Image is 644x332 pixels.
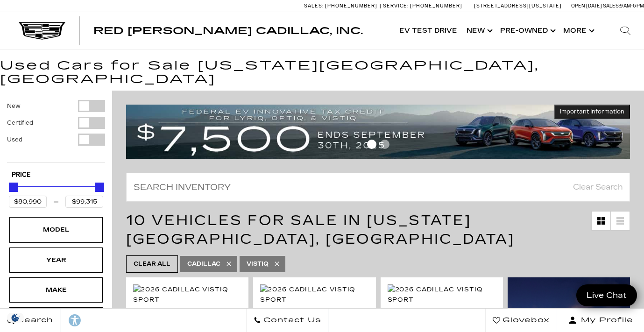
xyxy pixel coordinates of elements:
[33,255,79,265] div: Year
[33,225,79,235] div: Model
[571,3,602,9] span: Open [DATE]
[367,140,376,149] span: Go to slide 1
[380,3,465,8] a: Service: [PHONE_NUMBER]
[95,183,104,192] div: Maximum Price
[134,258,170,270] span: Clear All
[93,26,363,35] a: Red [PERSON_NAME] Cadillac, Inc.
[7,118,33,127] label: Certified
[325,3,377,9] span: [PHONE_NUMBER]
[14,314,53,327] span: Search
[500,314,550,327] span: Glovebox
[395,12,462,49] a: EV Test Drive
[9,247,103,273] div: YearYear
[9,183,18,192] div: Minimum Price
[187,258,220,270] span: Cadillac
[9,277,103,303] div: MakeMake
[247,258,269,270] span: VISTIQ
[410,3,462,9] span: [PHONE_NUMBER]
[495,12,559,49] a: Pre-Owned
[126,173,630,202] input: Search Inventory
[9,196,47,208] input: Minimum
[9,217,103,242] div: ModelModel
[603,3,620,9] span: Sales:
[19,22,65,40] img: Cadillac Dark Logo with Cadillac White Text
[133,284,241,305] img: 2026 Cadillac VISTIQ Sport
[576,284,637,306] a: Live Chat
[559,12,597,49] button: More
[7,135,22,144] label: Used
[246,309,329,332] a: Contact Us
[474,3,562,9] a: [STREET_ADDRESS][US_STATE]
[388,284,496,305] img: 2026 Cadillac VISTIQ Sport
[7,100,105,162] div: Filter by Vehicle Type
[560,108,624,115] span: Important Information
[5,313,26,323] img: Opt-Out Icon
[383,3,409,9] span: Service:
[462,12,495,49] a: New
[380,140,389,149] span: Go to slide 2
[577,314,633,327] span: My Profile
[126,212,515,247] span: 10 Vehicles for Sale in [US_STATE][GEOGRAPHIC_DATA], [GEOGRAPHIC_DATA]
[7,101,21,111] label: New
[126,105,630,159] img: vrp-tax-ending-august-version
[65,196,103,208] input: Maximum
[557,309,644,332] button: Open user profile menu
[620,3,644,9] span: 9 AM-6 PM
[304,3,324,9] span: Sales:
[12,171,100,179] h5: Price
[304,3,380,8] a: Sales: [PHONE_NUMBER]
[485,309,557,332] a: Glovebox
[33,285,79,295] div: Make
[5,313,26,323] section: Click to Open Cookie Consent Modal
[260,284,368,305] img: 2026 Cadillac VISTIQ Sport
[554,105,630,119] button: Important Information
[582,290,631,301] span: Live Chat
[93,25,363,36] span: Red [PERSON_NAME] Cadillac, Inc.
[261,314,321,327] span: Contact Us
[9,179,103,208] div: Price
